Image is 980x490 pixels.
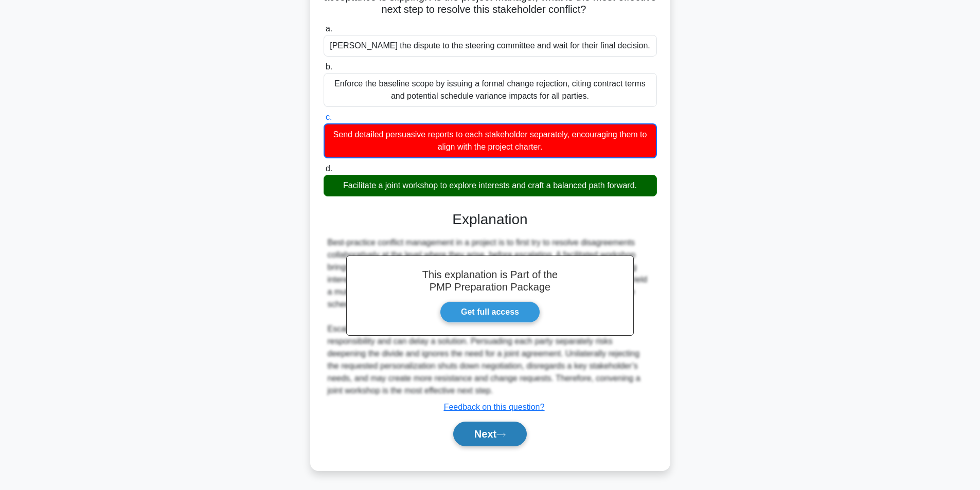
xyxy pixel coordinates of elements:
div: Best-practice conflict management in a project is to first try to resolve disagreements collabora... [328,237,653,397]
div: Send detailed persuasive reports to each stakeholder separately, encouraging them to align with t... [324,123,657,158]
span: a. [326,24,332,33]
div: Facilitate a joint workshop to explore interests and craft a balanced path forward. [324,175,657,196]
a: Feedback on this question? [444,403,545,411]
button: Next [453,422,527,446]
div: [PERSON_NAME] the dispute to the steering committee and wait for their final decision. [324,35,657,57]
span: c. [326,113,332,121]
a: Get full access [440,301,540,323]
span: b. [326,62,332,71]
div: Enforce the baseline scope by issuing a formal change rejection, citing contract terms and potent... [324,73,657,107]
h3: Explanation [330,211,651,228]
span: d. [326,164,332,173]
